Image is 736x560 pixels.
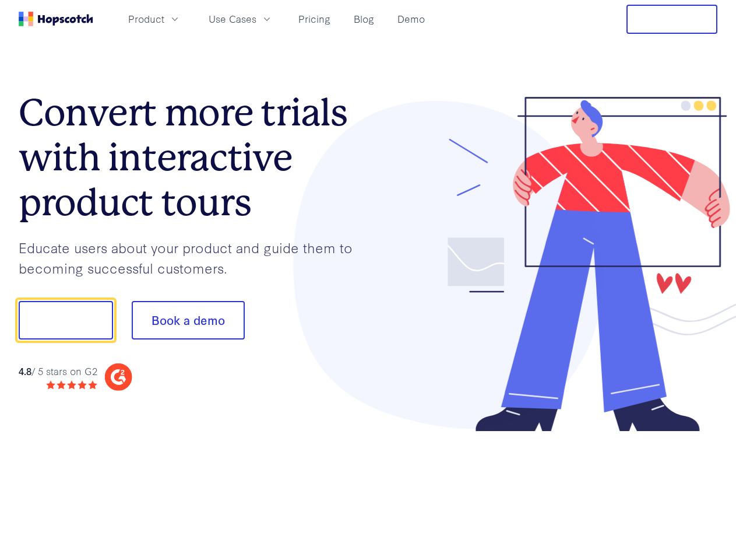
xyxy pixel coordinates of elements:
button: Book a demo [132,301,245,339]
button: Free Trial [626,5,717,34]
button: Show me! [19,301,113,339]
h1: Convert more trials with interactive product tours [19,90,368,225]
a: Blog [349,9,379,29]
button: Product [121,9,188,29]
a: Home [19,12,93,26]
a: Demo [393,9,429,29]
strong: 4.8 [19,364,31,377]
span: Product [128,12,164,26]
p: Educate users about your product and guide them to becoming successful customers. [19,237,368,278]
a: Pricing [294,9,335,29]
div: / 5 stars on G2 [19,364,97,379]
button: Use Cases [202,9,280,29]
span: Use Cases [209,12,256,26]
